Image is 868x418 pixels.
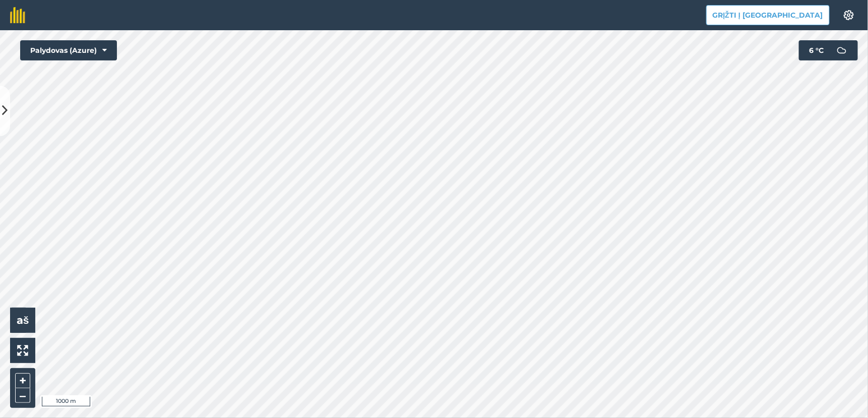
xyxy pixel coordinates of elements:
button: Grįžti į [GEOGRAPHIC_DATA] [706,5,830,25]
button: + [15,373,30,388]
span: aš [17,314,29,326]
button: Palydovas (Azure) [20,40,117,60]
img: Krumpliaračio piktograma [843,10,855,20]
button: 6 °C [799,40,858,60]
img: Keturios rodyklės, viena nukreipta į viršų kairėje, viena viršuje dešinėje, viena apačioje dešinė... [17,345,28,356]
img: lauko paraštė Logotipas [10,7,25,23]
button: – [15,388,30,403]
font: Palydovas (Azure) [30,45,97,55]
button: aš [10,308,35,333]
img: svg+xml;base64,PD94bWwgdmVyc2lvbj0iMS4wIiBlbmNvZGluZz0idXRmLTgiPz4KPCEtLSBHZW5lcmF0b3I6IEFkb2JlIE... [832,40,852,60]
span: 6 ° C [809,40,824,60]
